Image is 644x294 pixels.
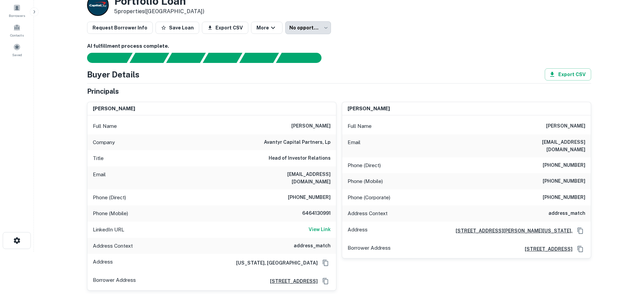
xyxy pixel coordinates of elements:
[93,154,104,162] p: Title
[203,53,242,63] div: Principals found, AI now looking for contact information...
[12,52,22,58] span: Saved
[575,244,585,254] button: Copy Address
[10,32,24,38] span: Contacts
[87,86,119,96] h5: Principals
[504,138,585,153] h6: [EMAIL_ADDRESS][DOMAIN_NAME]
[285,21,331,34] div: No opportunity
[543,194,585,202] h6: [PHONE_NUMBER]
[294,242,331,250] h6: address_match
[93,194,126,202] p: Phone (Direct)
[166,53,206,63] div: Documents found, AI parsing details...
[288,194,331,202] h6: [PHONE_NUMBER]
[93,105,135,113] h6: [PERSON_NAME]
[155,22,199,34] button: Save Loan
[93,209,128,218] p: Phone (Mobile)
[575,226,585,236] button: Copy Address
[114,7,204,16] p: 5 properties ([GEOGRAPHIC_DATA])
[93,122,117,130] p: Full Name
[87,42,591,50] h6: AI fulfillment process complete.
[610,218,644,251] iframe: Chat Widget
[348,138,360,153] p: Email
[545,68,591,81] button: Export CSV
[276,53,330,63] div: AI fulfillment process complete.
[93,276,136,286] p: Borrower Address
[2,1,32,20] a: Borrowers
[543,161,585,169] h6: [PHONE_NUMBER]
[290,209,331,218] h6: 6464130991
[231,259,318,267] h6: [US_STATE], [GEOGRAPHIC_DATA]
[309,226,331,234] a: View Link
[93,242,133,250] p: Address Context
[249,171,331,185] h6: [EMAIL_ADDRESS][DOMAIN_NAME]
[519,245,573,253] a: [STREET_ADDRESS]
[450,227,573,234] a: [STREET_ADDRESS][PERSON_NAME][US_STATE],
[2,21,32,39] a: Contacts
[348,105,390,113] h6: [PERSON_NAME]
[87,68,140,81] h4: Buyer Details
[251,22,283,34] button: More
[265,277,318,285] a: [STREET_ADDRESS]
[348,122,372,130] p: Full Name
[239,53,279,63] div: Principals found, still searching for contact information. This may take time...
[543,177,585,185] h6: [PHONE_NUMBER]
[269,154,331,162] h6: Head of Investor Relations
[264,138,331,146] h6: avantyr capital partners, lp
[546,122,585,130] h6: [PERSON_NAME]
[79,53,130,63] div: Sending borrower request to AI...
[202,22,248,34] button: Export CSV
[309,226,331,233] h6: View Link
[348,209,388,218] p: Address Context
[87,22,153,34] button: Request Borrower Info
[348,161,381,169] p: Phone (Direct)
[548,209,585,218] h6: address_match
[348,177,383,185] p: Phone (Mobile)
[348,226,368,236] p: Address
[93,171,106,185] p: Email
[291,122,331,130] h6: [PERSON_NAME]
[320,258,331,268] button: Copy Address
[348,244,391,254] p: Borrower Address
[9,13,25,18] span: Borrowers
[93,258,113,268] p: Address
[348,194,390,202] p: Phone (Corporate)
[2,41,32,59] a: Saved
[129,53,169,63] div: Your request is received and processing...
[93,138,115,146] p: Company
[320,276,331,286] button: Copy Address
[93,226,124,234] p: LinkedIn URL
